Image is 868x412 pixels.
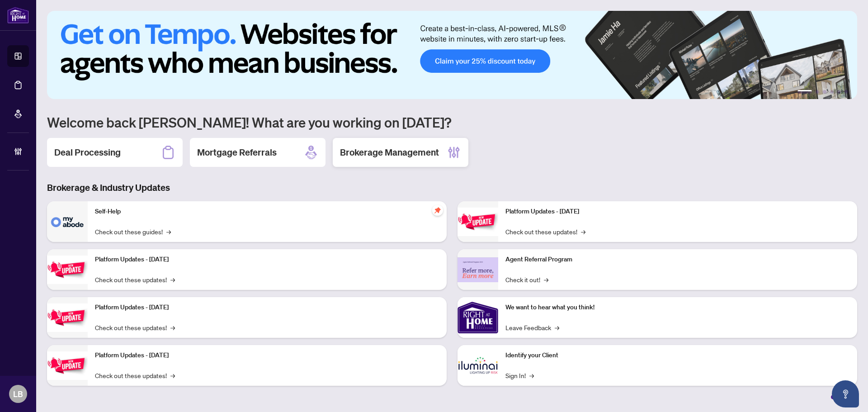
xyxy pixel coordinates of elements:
[830,90,834,94] button: 4
[458,208,498,236] img: Platform Updates - June 23, 2025
[13,388,23,400] span: LB
[95,275,175,284] a: Check out these updates!→
[47,114,857,131] h1: Welcome back [PERSON_NAME]! What are you working on [DATE]?
[529,370,534,380] span: →
[458,257,498,282] img: Agent Referral Program
[95,255,439,265] p: Platform Updates - [DATE]
[797,90,812,94] button: 1
[832,380,859,407] button: Open asap
[197,146,277,159] h2: Mortgage Referrals
[170,275,175,284] span: →
[555,322,559,332] span: →
[837,90,841,94] button: 5
[816,90,819,94] button: 2
[458,345,498,386] img: Identify your Client
[505,350,850,360] p: Identify your Client
[95,303,439,313] p: Platform Updates - [DATE]
[505,275,548,284] a: Check it out!→
[95,207,439,217] p: Self-Help
[505,207,850,217] p: Platform Updates - [DATE]
[7,7,29,24] img: logo
[47,201,88,242] img: Self-Help
[95,350,439,360] p: Platform Updates - [DATE]
[458,297,498,338] img: We want to hear what you think!
[95,227,171,237] a: Check out these guides!→
[505,303,850,313] p: We want to hear what you think!
[95,370,175,380] a: Check out these updates!→
[170,322,175,332] span: →
[844,90,848,94] button: 6
[505,227,585,237] a: Check out these updates!→
[581,227,585,237] span: →
[47,256,88,284] img: Platform Updates - September 16, 2025
[170,370,175,380] span: →
[505,255,850,265] p: Agent Referral Program
[47,303,88,332] img: Platform Updates - July 21, 2025
[544,275,548,284] span: →
[505,322,559,332] a: Leave Feedback→
[823,90,826,94] button: 3
[47,351,88,380] img: Platform Updates - July 8, 2025
[505,370,534,380] a: Sign In!→
[47,11,857,99] img: Slide 0
[47,181,857,194] h3: Brokerage & Industry Updates
[95,322,175,332] a: Check out these updates!→
[166,227,171,237] span: →
[340,146,439,159] h2: Brokerage Management
[432,205,443,216] span: pushpin
[54,146,121,159] h2: Deal Processing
